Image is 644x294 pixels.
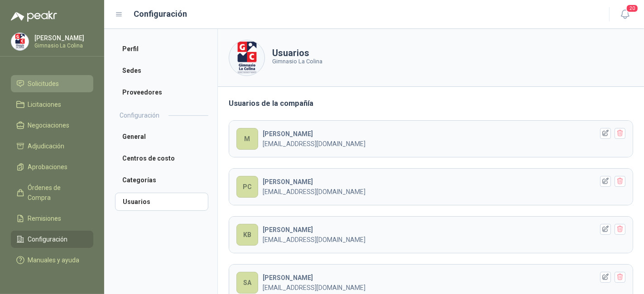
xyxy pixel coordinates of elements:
div: SA [236,272,258,294]
span: Remisiones [28,213,62,223]
span: Licitaciones [28,100,62,109]
a: Adjudicación [11,138,93,155]
a: Perfil [115,40,208,58]
h1: Configuración [134,8,187,20]
span: Solicitudes [28,79,59,89]
p: Gimnasio La Colina [34,43,91,48]
a: Proveedores [115,83,208,101]
a: Sedes [115,62,208,80]
p: [EMAIL_ADDRESS][DOMAIN_NAME] [263,139,594,149]
a: Centros de costo [115,149,208,167]
div: KB [236,224,258,246]
div: PC [236,176,258,198]
p: [EMAIL_ADDRESS][DOMAIN_NAME] [263,235,594,245]
a: Aprobaciones [11,158,93,175]
div: M [236,128,258,150]
img: Company Logo [229,40,264,76]
a: Solicitudes [11,75,93,92]
a: Negociaciones [11,117,93,134]
h2: Configuración [120,110,159,120]
h1: Usuarios [272,49,322,57]
a: Manuales y ayuda [11,251,93,269]
a: General [115,128,208,146]
b: [PERSON_NAME] [263,274,313,281]
p: [PERSON_NAME] [34,35,91,41]
span: Configuración [28,234,68,244]
p: Gimnasio La Colina [272,57,322,66]
img: Company Logo [11,33,29,50]
span: Aprobaciones [28,162,68,172]
a: Usuarios [115,193,208,211]
p: [EMAIL_ADDRESS][DOMAIN_NAME] [263,283,594,293]
button: 20 [617,6,633,23]
img: Logo peakr [11,11,57,22]
span: Adjudicación [28,141,65,151]
a: Remisiones [11,210,93,227]
a: Licitaciones [11,96,93,113]
span: Manuales y ayuda [28,255,80,265]
span: Negociaciones [28,120,70,130]
span: 20 [626,4,639,13]
b: [PERSON_NAME] [263,178,313,185]
b: [PERSON_NAME] [263,130,313,138]
h3: Usuarios de la compañía [229,98,633,109]
span: Órdenes de Compra [28,183,85,203]
a: Configuración [11,231,93,248]
p: [EMAIL_ADDRESS][DOMAIN_NAME] [263,187,594,197]
a: Órdenes de Compra [11,179,93,206]
b: [PERSON_NAME] [263,226,313,233]
a: Categorías [115,171,208,189]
